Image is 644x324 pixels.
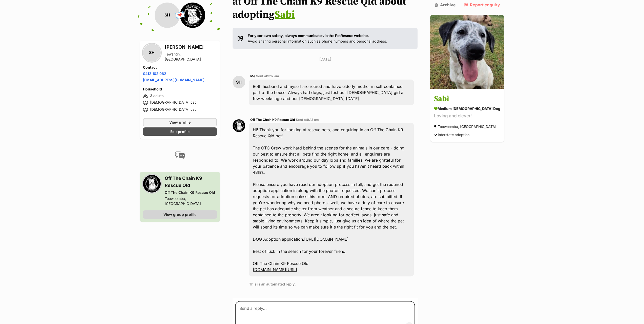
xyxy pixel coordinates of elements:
span: Me [250,74,255,78]
div: Loving and clever! [434,113,500,120]
span: 9:12 am [267,74,279,78]
div: Interstate adoption [434,131,469,138]
span: View profile [169,120,190,125]
strong: For your own safety, always communicate via the PetRescue website. [248,33,369,38]
li: [DEMOGRAPHIC_DATA] cat [143,107,217,113]
p: Avoid sharing personal information such as phone numbers and personal address. [248,33,387,44]
img: Off The Chain K9 Rescue Qld profile pic [180,3,205,28]
a: Archive [434,3,455,7]
div: Toowoomba, [GEOGRAPHIC_DATA] [434,123,496,130]
div: SH [155,3,180,28]
span: 💌 [174,10,186,21]
div: medium [DEMOGRAPHIC_DATA] Dog [434,106,500,111]
span: View group profile [163,212,196,217]
img: Off The Chain K9 Rescue Qld profile pic [233,119,245,132]
div: Hi! Thank you for looking at rescue pets, and enquiring in an Off The Chain K9 Rescue Qld pet! Th... [249,123,414,276]
div: Off The Chain K9 Rescue Qld [165,190,217,195]
a: [EMAIL_ADDRESS][DOMAIN_NAME] [143,78,204,82]
a: View group profile [143,210,217,219]
span: Off The Chain K9 Rescue Qld [250,118,295,122]
h3: [PERSON_NAME] [165,44,217,51]
div: SH [233,76,245,88]
p: This is an automated reply. [249,281,414,287]
h4: Contact [143,65,217,70]
p: [DATE] [233,56,418,62]
a: Report enquiry [464,3,500,7]
img: Off The Chain K9 Rescue Qld profile pic [143,175,161,193]
a: View profile [143,118,217,126]
span: 9:12 am [307,118,319,122]
a: Sabi [275,8,295,21]
a: 0412 102 962 [143,71,166,76]
span: Sent at [256,74,279,78]
a: [DOMAIN_NAME][URL] [253,267,297,272]
div: Tewantin, [GEOGRAPHIC_DATA] [165,52,217,62]
li: 3 adults [143,93,217,99]
a: [URL][DOMAIN_NAME] [304,237,348,242]
a: Sabi medium [DEMOGRAPHIC_DATA] Dog Loving and clever! Toowoomba, [GEOGRAPHIC_DATA] Interstate ado... [430,90,504,142]
img: conversation-icon-4a6f8262b818ee0b60e3300018af0b2d0b884aa5de6e9bcb8d3d4eeb1a70a7c4.svg [175,151,185,159]
div: Toowoomba, [GEOGRAPHIC_DATA] [165,196,217,206]
span: Edit profile [170,129,189,134]
div: Both husband and myself are retired and have elderly mother in self contained part of the house. ... [249,80,414,105]
li: [DEMOGRAPHIC_DATA] cat [143,100,217,106]
a: Edit profile [143,127,217,136]
img: Sabi [430,15,504,89]
h4: Household [143,87,217,92]
span: Sent at [296,118,319,122]
h3: Off The Chain K9 Rescue Qld [165,175,217,189]
div: SH [143,44,161,62]
h3: Sabi [434,93,500,105]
